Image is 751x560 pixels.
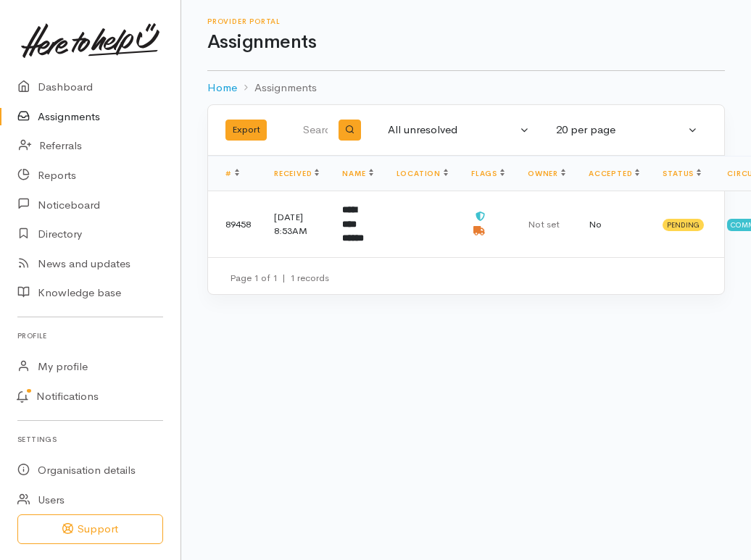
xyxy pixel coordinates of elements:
input: Search [302,113,331,148]
div: All unresolved [388,122,517,138]
h6: Provider Portal [207,17,725,25]
span: | [282,272,286,284]
span: Pending [663,219,704,230]
button: All unresolved [379,116,539,144]
div: 20 per page [556,122,685,138]
a: Owner [528,169,565,178]
li: Assignments [237,80,317,96]
a: # [225,169,239,178]
td: 89458 [208,191,262,257]
a: Received [274,169,319,178]
td: [DATE] 8:53AM [262,191,331,257]
nav: breadcrumb [207,71,725,105]
a: Name [342,169,373,178]
a: Home [207,80,237,96]
button: 20 per page [547,116,707,144]
button: Support [17,514,163,544]
h6: Settings [17,430,163,449]
h1: Assignments [207,32,725,53]
a: Accepted [589,169,639,178]
span: No [589,218,602,230]
a: Flags [471,169,505,178]
small: Page 1 of 1 1 records [230,272,329,284]
a: Status [663,169,701,178]
a: Location [397,169,448,178]
h6: Profile [17,326,163,346]
button: Export [225,120,267,141]
span: Not set [528,218,560,230]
